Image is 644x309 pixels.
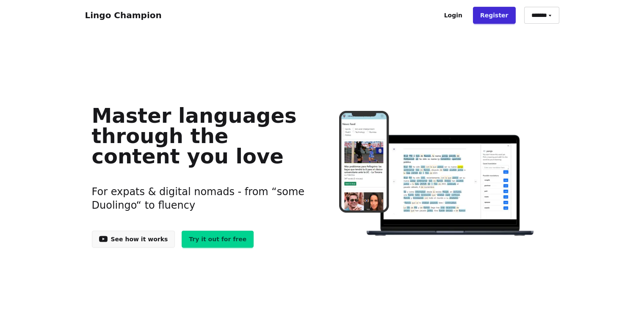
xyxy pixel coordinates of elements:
[92,175,309,222] h3: For expats & digital nomads - from “some Duolingo“ to fluency
[92,105,309,166] h1: Master languages through the content you love
[437,7,470,24] a: Login
[85,10,162,20] a: Lingo Champion
[92,231,175,248] a: See how it works
[473,7,516,24] a: Register
[182,231,254,248] a: Try it out for free
[322,111,552,237] img: Learn languages online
